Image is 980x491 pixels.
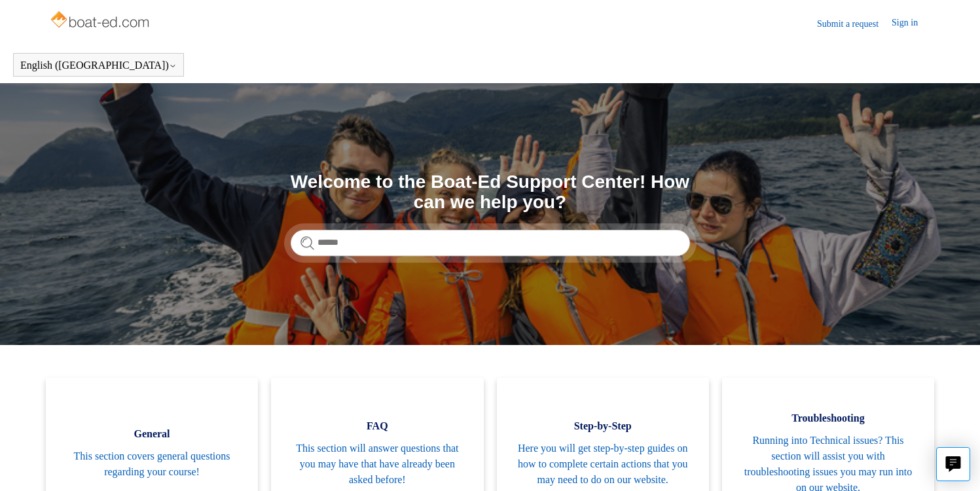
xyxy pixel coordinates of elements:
[517,418,689,434] span: Step-by-Step
[936,447,970,481] button: Live chat
[892,16,931,31] a: Sign in
[291,418,463,434] span: FAQ
[742,410,915,426] span: Troubleshooting
[291,441,463,488] span: This section will answer questions that you may have that have already been asked before!
[20,60,177,71] button: English ([GEOGRAPHIC_DATA])
[817,17,892,31] a: Submit a request
[517,441,689,488] span: Here you will get step-by-step guides on how to complete certain actions that you may need to do ...
[65,448,238,480] span: This section covers general questions regarding your course!
[65,426,238,442] span: General
[49,8,153,34] img: Boat-Ed Help Center home page
[291,172,690,213] h1: Welcome to the Boat-Ed Support Center! How can we help you?
[291,230,690,256] input: Search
